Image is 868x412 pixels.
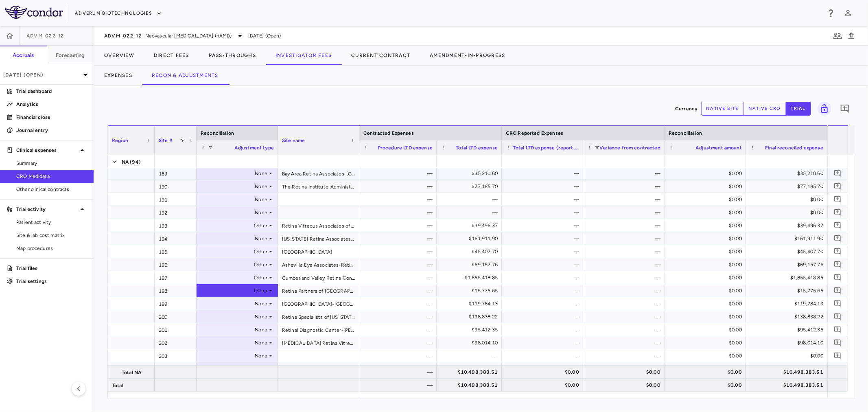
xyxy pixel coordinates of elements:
span: ADVM-022-12 [26,33,64,39]
p: [DATE] (Open) [3,71,81,79]
div: — [590,193,660,206]
div: Other [204,245,267,258]
div: $1,855,418.85 [753,271,823,284]
div: $0.00 [672,245,742,258]
div: $138,838.22 [444,310,498,323]
p: Trial activity [16,206,77,213]
div: — [367,297,433,310]
svg: Add comment [834,169,842,177]
span: Lock grid [814,102,831,116]
div: 201 [155,323,197,336]
div: $0.00 [672,366,742,379]
div: — [509,271,579,284]
span: Region [112,138,128,143]
div: $0.00 [672,349,742,362]
div: Cumberland Valley Retina Consultants [278,271,359,284]
div: $98,014.10 [444,336,498,349]
div: 196 [155,258,197,271]
span: NA [122,156,129,169]
div: 195 [155,245,197,258]
h6: Forecasting [56,52,85,59]
span: [DATE] (Open) [248,32,281,39]
span: CRO Medidata [16,173,87,180]
button: Add comment [832,285,843,296]
div: — [367,258,433,271]
div: Other [204,219,267,232]
svg: Add comment [834,287,842,294]
svg: Add comment [834,326,842,333]
div: None [204,193,267,206]
div: $10,498,383.51 [753,379,823,392]
svg: Add comment [834,248,842,255]
div: $1,855,418.85 [444,271,498,284]
div: $15,775.65 [753,284,823,297]
div: — [509,349,579,362]
span: Site name [282,138,305,143]
div: $0.00 [672,297,742,310]
div: $0.00 [672,193,742,206]
div: — [590,167,660,180]
div: 203 [155,349,197,362]
span: Procedure LTD expense [378,145,433,151]
div: — [367,284,433,297]
div: 193 [155,219,197,232]
div: $0.00 [672,219,742,232]
span: Site & lab cost matrix [16,232,87,239]
svg: Add comment [834,300,842,307]
div: $0.00 [590,379,660,392]
span: Site # [159,138,173,143]
p: Clinical expenses [16,147,77,154]
p: Trial files [16,265,87,272]
p: Analytics [16,101,87,108]
div: — [590,284,660,297]
div: [GEOGRAPHIC_DATA] [278,245,359,258]
div: $10,498,383.51 [753,366,823,379]
div: 199 [155,297,197,310]
svg: Add comment [834,352,842,359]
div: $95,412.35 [444,323,498,336]
button: Adverum Biotechnologies [75,7,162,20]
button: Add comment [838,102,852,116]
div: Other [204,258,267,271]
div: — [509,258,579,271]
div: 192 [155,206,197,219]
div: — [367,206,433,219]
button: Add comment [832,207,843,218]
svg: Add comment [834,195,842,203]
button: native cro [743,102,786,116]
div: Retinal Diagnostic Center-[PERSON_NAME] [278,323,359,336]
div: $77,185.70 [444,180,498,193]
button: Add comment [832,168,843,179]
span: CRO Reported Expenses [506,130,563,136]
div: $98,014.10 [753,336,823,349]
div: None [204,323,267,336]
div: — [590,206,660,219]
span: Adjustment type [234,145,274,151]
div: — [590,349,660,362]
div: — [367,366,433,379]
div: $138,838.22 [753,310,823,323]
span: Variance from contracted [599,145,660,151]
div: — [590,297,660,310]
button: Add comment [832,298,843,309]
div: None [204,180,267,193]
div: — [509,180,579,193]
div: Retina Specialists of [US_STATE] [278,310,359,323]
div: — [590,219,660,232]
div: $0.00 [672,271,742,284]
div: Other [204,271,267,284]
div: $39,496.37 [753,219,823,232]
div: Other [204,284,267,297]
span: ADVM-022-12 [104,33,142,39]
svg: Add comment [834,234,842,242]
span: Contracted Expenses [363,130,414,136]
div: — [509,336,579,349]
div: $0.00 [672,206,742,219]
div: $0.00 [672,310,742,323]
span: Final reconciled expense [765,145,823,151]
svg: Add comment [840,104,850,114]
div: 197 [155,271,197,284]
div: — [367,310,433,323]
div: — [509,206,579,219]
span: Adjustment amount [695,145,742,151]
